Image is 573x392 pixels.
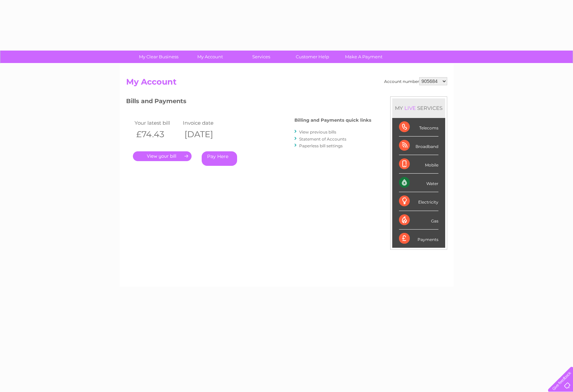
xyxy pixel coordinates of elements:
[181,127,230,141] th: [DATE]
[233,51,289,63] a: Services
[181,118,230,127] td: Invoice date
[299,137,346,142] a: Statement of Accounts
[126,96,371,108] h3: Bills and Payments
[399,118,438,137] div: Telecoms
[399,137,438,155] div: Broadband
[399,174,438,192] div: Water
[133,118,181,127] td: Your latest bill
[399,155,438,174] div: Mobile
[133,127,181,141] th: £74.43
[294,118,371,123] h4: Billing and Payments quick links
[133,151,192,161] a: .
[131,51,187,63] a: My Clear Business
[399,211,438,230] div: Gas
[392,98,445,118] div: MY SERVICES
[182,51,238,63] a: My Account
[202,151,237,166] a: Pay Here
[299,129,336,134] a: View previous bills
[126,77,447,90] h2: My Account
[336,51,392,63] a: Make A Payment
[384,77,447,85] div: Account number
[285,51,340,63] a: Customer Help
[403,105,417,111] div: LIVE
[399,192,438,211] div: Electricity
[399,230,438,248] div: Payments
[299,143,343,148] a: Paperless bill settings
